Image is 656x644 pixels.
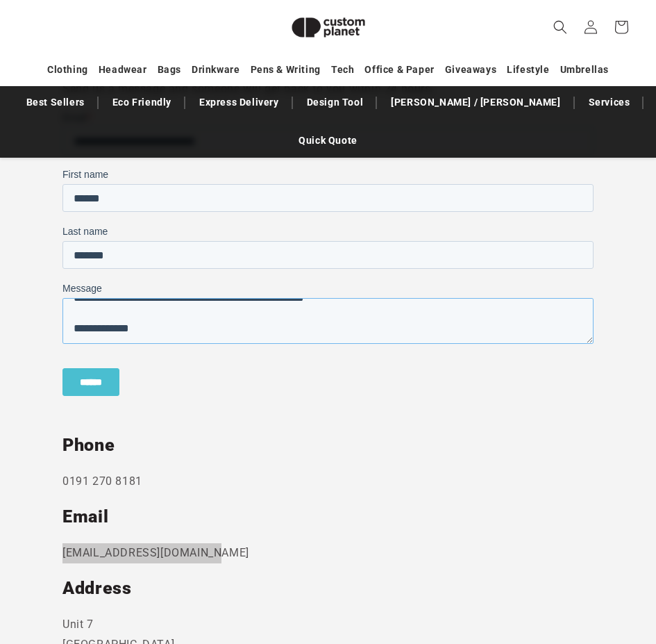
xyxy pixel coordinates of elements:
a: Eco Friendly [106,90,178,115]
a: Umbrellas [560,58,609,82]
a: Services [582,90,637,115]
iframe: Chat Widget [424,494,656,644]
img: Custom Planet [280,6,377,49]
a: Pens & Writing [251,58,321,82]
a: Best Sellers [19,90,92,115]
h2: Email [62,506,594,528]
a: Express Delivery [192,90,286,115]
h2: Address [62,577,594,600]
a: Headwear [99,58,147,82]
a: Giveaways [445,58,496,82]
h2: Phone [62,434,594,456]
a: [PERSON_NAME] / [PERSON_NAME] [384,90,567,115]
a: Quick Quote [292,129,364,153]
a: Drinkware [192,58,239,82]
a: Bags [158,58,181,82]
a: Clothing [47,58,88,82]
a: Office & Paper [364,58,434,82]
p: 0191 270 8181 [62,472,594,492]
a: Tech [331,58,354,82]
a: Lifestyle [507,58,549,82]
iframe: Form 0 [62,110,594,420]
p: [EMAIL_ADDRESS][DOMAIN_NAME] [62,543,594,563]
summary: Search [545,12,575,42]
a: Design Tool [300,90,371,115]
